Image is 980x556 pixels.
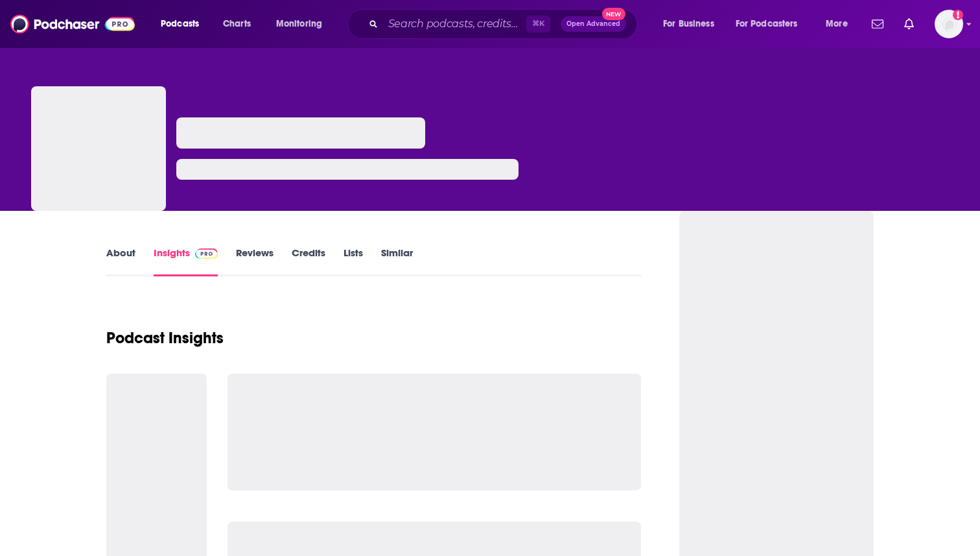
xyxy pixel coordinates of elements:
span: For Business [663,15,714,33]
button: open menu [267,14,339,34]
span: Logged in as alignPR [935,10,963,38]
button: Open AdvancedNew [561,16,626,32]
div: Search podcasts, credits, & more... [360,9,649,39]
a: Credits [292,247,325,276]
button: Show profile menu [935,10,963,38]
a: Show notifications dropdown [867,13,889,35]
img: Podchaser Pro [195,248,218,259]
a: Similar [381,247,413,276]
button: open menu [817,14,864,34]
a: About [106,247,135,276]
button: open menu [654,14,730,34]
span: Monitoring [276,15,322,33]
a: InsightsPodchaser Pro [154,247,218,276]
svg: Add a profile image [953,10,963,20]
a: Reviews [236,247,274,276]
span: Podcasts [161,15,199,33]
span: New [602,8,625,20]
span: ⌘ K [526,16,550,32]
a: Lists [344,247,363,276]
span: More [826,15,848,33]
span: For Podcasters [736,15,798,33]
h1: Podcast Insights [106,328,224,348]
img: User Profile [935,10,963,38]
a: Charts [215,14,259,34]
span: Charts [223,15,251,33]
img: Podchaser - Follow, Share and Rate Podcasts [10,12,135,36]
a: Show notifications dropdown [899,13,919,35]
input: Search podcasts, credits, & more... [383,14,526,34]
button: open menu [152,14,216,34]
button: open menu [727,14,817,34]
span: Open Advanced [566,21,620,27]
